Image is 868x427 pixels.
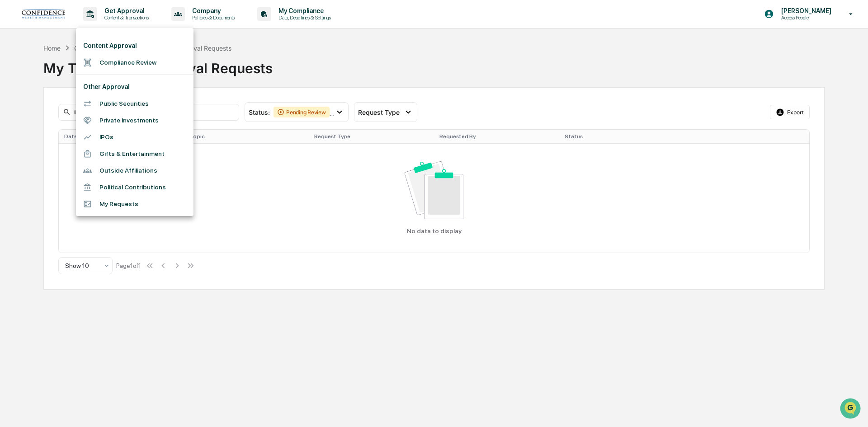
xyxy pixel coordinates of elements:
[9,19,165,33] p: How can we help?
[62,110,116,127] a: 🗄️Attestations
[31,69,148,78] div: Start new chat
[66,115,73,122] div: 🗄️
[76,179,193,196] li: Political Contributions
[9,115,16,122] div: 🖐️
[5,110,62,127] a: 🖐️Preclearance
[18,131,57,140] span: Data Lookup
[64,153,109,160] a: Powered byPylon
[76,129,193,145] li: IPOs
[76,196,193,212] li: My Requests
[839,397,863,422] iframe: Open customer support
[76,54,193,71] li: Compliance Review
[76,162,193,179] li: Outside Affiliations
[76,112,193,129] li: Private Investments
[90,153,109,160] span: Pylon
[5,127,61,144] a: 🔎Data Lookup
[18,114,58,123] span: Preclearance
[154,72,165,83] button: Start new chat
[76,145,193,162] li: Gifts & Entertainment
[31,78,114,85] div: We're available if you need us!
[76,95,193,112] li: Public Securities
[76,38,193,54] li: Content Approval
[75,114,112,123] span: Attestations
[9,69,25,85] img: 1746055101610-c473b297-6a78-478c-a979-82029cc54cd1
[76,79,193,95] li: Other Approval
[9,132,16,139] div: 🔎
